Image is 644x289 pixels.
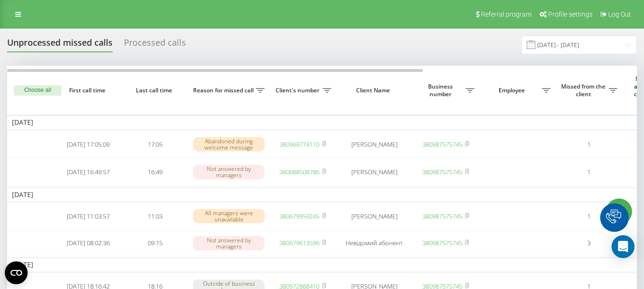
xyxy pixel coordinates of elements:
td: [PERSON_NAME] [336,204,412,229]
button: Open CMP widget [5,261,28,284]
span: Client Name [344,87,404,94]
div: Not answered by managers [193,165,265,179]
td: 1 [555,204,622,229]
div: Open Intercom Messenger [612,235,634,258]
td: 11:03 [122,204,188,229]
td: [DATE] 16:49:57 [55,159,122,185]
td: [DATE] 08:02:36 [55,231,122,256]
td: 1 [555,159,622,185]
td: [DATE] 11:03:57 [55,204,122,229]
td: 17:05 [122,132,188,157]
a: 380987575745 [422,140,462,149]
span: Profile settings [548,10,593,18]
a: 380987575745 [422,239,462,247]
td: [PERSON_NAME] [336,159,412,185]
td: [DATE] 17:05:09 [55,132,122,157]
span: Missed from the client [560,83,609,98]
div: Not answered by managers [193,236,265,250]
div: Unprocessed missed calls [7,38,112,52]
span: Last call time [129,87,181,94]
a: 380987575745 [422,212,462,220]
td: 16:49 [122,159,188,185]
td: 3 [555,231,622,256]
td: Невідомий абонент [336,231,412,256]
span: Business number [417,83,466,98]
span: Reason for missed call [193,87,256,94]
div: Processed calls [124,38,186,52]
a: 380679613596 [279,239,319,247]
a: 380969774110 [279,140,319,149]
td: 1 [555,132,622,157]
span: Referral program [481,10,532,18]
td: [PERSON_NAME] [336,132,412,157]
span: Client's number [274,87,323,94]
div: Abandoned during welcome message [193,137,265,151]
span: Log Out [608,10,631,18]
a: 380688508786 [279,168,319,176]
button: Choose all [14,85,61,96]
td: 09:15 [122,231,188,256]
a: 380987575745 [422,168,462,176]
div: All managers were unavailable [193,209,265,223]
span: Employee [484,87,542,94]
a: 380679959245 [279,212,319,220]
span: First call time [62,87,114,94]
